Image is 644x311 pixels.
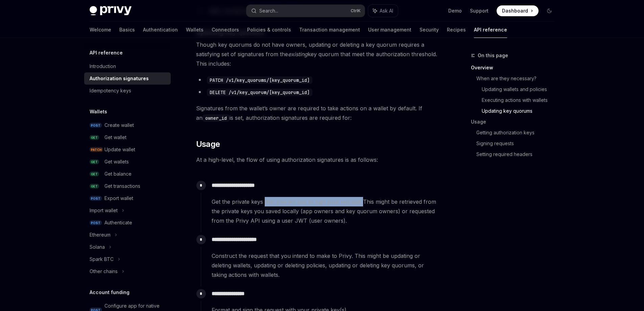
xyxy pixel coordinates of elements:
[196,104,440,123] span: Signatures from the wallet’s owner are required to take actions on a wallet by default. If an is ...
[470,7,488,14] a: Support
[90,206,118,215] div: Import wallet
[90,159,99,164] span: GET
[471,116,560,127] a: Usage
[196,155,440,164] span: At a high-level, the flow of using authorization signatures is as follows:
[380,7,393,14] span: Ask AI
[368,5,398,17] button: Ask AI
[84,60,171,72] a: Introduction
[544,5,555,16] button: Toggle dark mode
[502,7,528,14] span: Dashboard
[420,22,439,38] a: Security
[212,251,439,280] span: Construct the request that you intend to make to Privy. This might be updating or deleting wallet...
[368,22,411,38] a: User management
[104,219,132,227] div: Authenticate
[476,73,560,84] a: When are they necessary?
[247,22,291,38] a: Policies & controls
[447,22,466,38] a: Recipes
[90,255,114,263] div: Spark BTC
[90,267,118,275] div: Other chains
[448,7,462,14] a: Demo
[90,6,132,16] img: dark logo
[84,217,171,229] a: POSTAuthenticate
[90,172,99,177] span: GET
[90,220,102,225] span: POST
[482,106,560,116] a: Updating key quorums
[90,22,111,38] a: Welcome
[478,51,508,60] span: On this page
[104,158,129,166] div: Get wallets
[104,121,134,129] div: Create wallet
[90,123,102,128] span: POST
[90,62,116,70] div: Introduction
[299,22,360,38] a: Transaction management
[104,146,135,154] div: Update wallet
[90,196,102,201] span: POST
[476,149,560,160] a: Setting required headers
[84,156,171,168] a: GETGet wallets
[471,62,560,73] a: Overview
[476,127,560,138] a: Getting authorization keys
[196,139,220,150] span: Usage
[90,135,99,140] span: GET
[104,133,126,141] div: Get wallet
[84,180,171,192] a: GETGet transactions
[90,184,99,189] span: GET
[90,74,149,83] div: Authorization signatures
[84,85,171,97] a: Idempotency keys
[143,22,178,38] a: Authentication
[246,5,365,17] button: Search...CtrlK
[84,119,171,131] a: POSTCreate wallet
[497,5,539,16] a: Dashboard
[84,131,171,143] a: GETGet wallet
[119,22,135,38] a: Basics
[90,49,123,57] h5: API reference
[186,22,204,38] a: Wallets
[351,8,361,14] span: Ctrl K
[90,288,129,296] h5: Account funding
[84,192,171,204] a: POSTExport wallet
[90,231,111,239] div: Ethereum
[84,168,171,180] a: GETGet balance
[288,51,308,58] em: existing
[212,22,239,38] a: Connectors
[90,243,105,251] div: Solana
[90,108,107,116] h5: Wallets
[90,87,131,95] div: Idempotency keys
[482,84,560,95] a: Updating wallets and policies
[196,40,440,68] span: Though key quorums do not have owners, updating or deleting a key quorum requires a satisfying se...
[259,7,278,15] div: Search...
[474,22,507,38] a: API reference
[104,182,140,190] div: Get transactions
[84,72,171,85] a: Authorization signatures
[207,76,312,84] code: PATCH /v1/key_quorums/[key_quorum_id]
[212,197,439,225] span: Get the private keys that you will use to sign your request. This might be retrieved from the pri...
[482,95,560,106] a: Executing actions with wallets
[476,138,560,149] a: Signing requests
[104,170,132,178] div: Get balance
[90,147,103,152] span: PATCH
[104,194,133,202] div: Export wallet
[84,143,171,156] a: PATCHUpdate wallet
[202,114,230,122] code: owner_id
[207,89,312,96] code: DELETE /v1/key_quorum/[key_quorum_id]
